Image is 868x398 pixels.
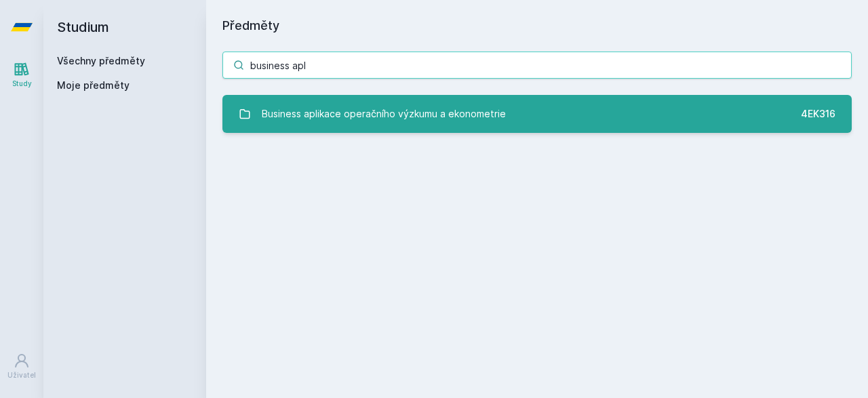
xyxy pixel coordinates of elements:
[222,52,852,79] input: Název nebo ident předmětu…
[3,54,41,96] a: Study
[12,79,32,89] div: Study
[222,95,852,133] a: Business aplikace operačního výzkumu a ekonometrie 4EK316
[57,55,145,66] a: Všechny předměty
[3,346,41,387] a: Uživatel
[57,79,130,92] span: Moje předměty
[262,100,506,127] div: Business aplikace operačního výzkumu a ekonometrie
[222,16,852,35] h1: Předměty
[7,370,36,380] div: Uživatel
[801,107,835,121] div: 4EK316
